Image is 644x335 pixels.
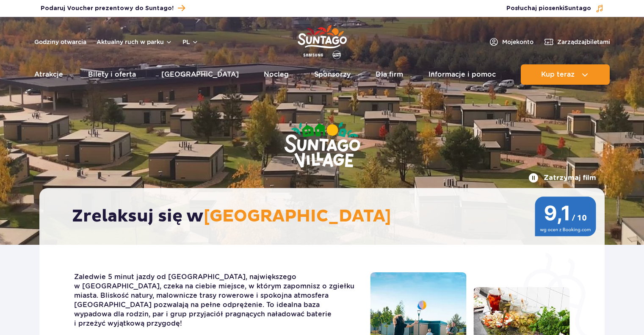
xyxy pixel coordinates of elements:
span: [GEOGRAPHIC_DATA] [204,206,391,227]
h2: Zrelaksuj się w [72,206,580,227]
a: Podaruj Voucher prezentowy do Suntago! [41,3,185,14]
a: Informacje i pomoc [428,64,496,85]
button: Kup teraz [521,64,610,85]
a: Nocleg [264,64,289,85]
button: Posłuchaj piosenkiSuntago [506,4,604,13]
button: Zatrzymaj film [528,173,596,183]
span: Posłuchaj piosenki [506,4,591,13]
span: Zarządzaj biletami [557,38,610,46]
a: Dla firm [376,64,403,85]
span: Podaruj Voucher prezentowy do Suntago! [41,4,174,13]
button: Aktualny ruch w parku [97,39,172,45]
a: Mojekonto [489,37,533,47]
img: Suntago Village [250,89,394,202]
span: Kup teraz [541,71,575,78]
button: pl [182,38,199,46]
a: Atrakcje [34,64,63,85]
a: [GEOGRAPHIC_DATA] [161,64,239,85]
span: Moje konto [502,38,533,46]
a: Sponsorzy [314,64,351,85]
img: 9,1/10 wg ocen z Booking.com [535,197,596,236]
a: Godziny otwarcia [34,38,86,46]
a: Park of Poland [298,21,347,60]
a: Zarządzajbiletami [544,37,610,47]
p: Zaledwie 5 minut jazdy od [GEOGRAPHIC_DATA], największego w [GEOGRAPHIC_DATA], czeka na ciebie mi... [74,272,357,328]
a: Bilety i oferta [88,64,136,85]
span: Suntago [564,6,591,11]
